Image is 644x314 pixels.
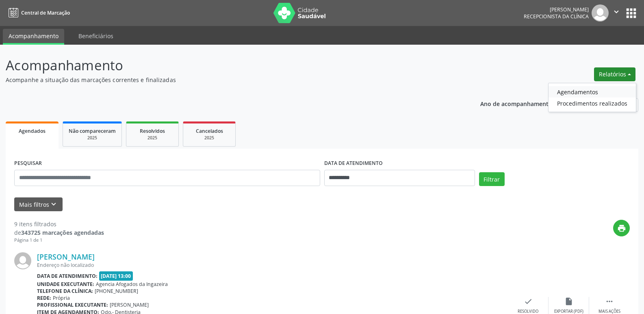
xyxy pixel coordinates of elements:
div: [PERSON_NAME] [524,6,589,13]
b: Telefone da clínica: [37,288,93,295]
b: Unidade executante: [37,281,94,288]
b: Profissional executante: [37,301,108,308]
a: [PERSON_NAME] [37,252,95,261]
strong: 343725 marcações agendadas [21,229,104,236]
i: print [617,224,626,233]
div: Página 1 de 1 [14,237,104,244]
div: Endereço não localizado [37,262,508,269]
i: insert_drive_file [564,297,573,306]
div: 9 itens filtrados [14,220,104,228]
div: 2025 [132,135,173,141]
button: Mais filtroskeyboard_arrow_down [14,197,63,212]
button: Filtrar [479,172,505,186]
label: PESQUISAR [14,157,42,170]
label: DATA DE ATENDIMENTO [324,157,383,170]
a: Central de Marcação [6,6,70,19]
a: Procedimentos realizados [549,97,636,109]
span: Agencia Afogados da Ingazeira [96,281,168,288]
a: Agendamentos [549,86,636,97]
b: Data de atendimento: [37,273,98,279]
span: Não compareceram [69,128,116,134]
span: Resolvidos [140,128,165,134]
span: [PERSON_NAME] [110,301,149,308]
div: de [14,228,104,237]
button: apps [624,6,638,20]
ul: Relatórios [548,83,636,112]
span: Cancelados [196,128,223,134]
span: Recepcionista da clínica [524,13,589,20]
img: img [592,4,609,22]
p: Acompanhamento [6,55,449,76]
b: Rede: [37,295,51,301]
div: 2025 [189,135,230,141]
button: print [613,220,630,236]
i:  [605,297,614,306]
span: [PHONE_NUMBER] [95,288,138,295]
span: Agendados [19,128,46,134]
button:  [609,4,624,22]
a: Acompanhamento [3,29,64,45]
button: Relatórios [594,67,635,81]
p: Acompanhe a situação das marcações correntes e finalizadas [6,76,449,84]
span: [DATE] 13:00 [99,271,133,281]
p: Ano de acompanhamento [480,98,552,108]
a: Beneficiários [73,29,119,43]
span: Central de Marcação [21,9,70,16]
i:  [612,7,621,16]
span: Própria [53,295,70,301]
div: 2025 [69,135,116,141]
i: keyboard_arrow_down [49,200,58,209]
img: img [14,252,31,269]
i: check [524,297,533,306]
